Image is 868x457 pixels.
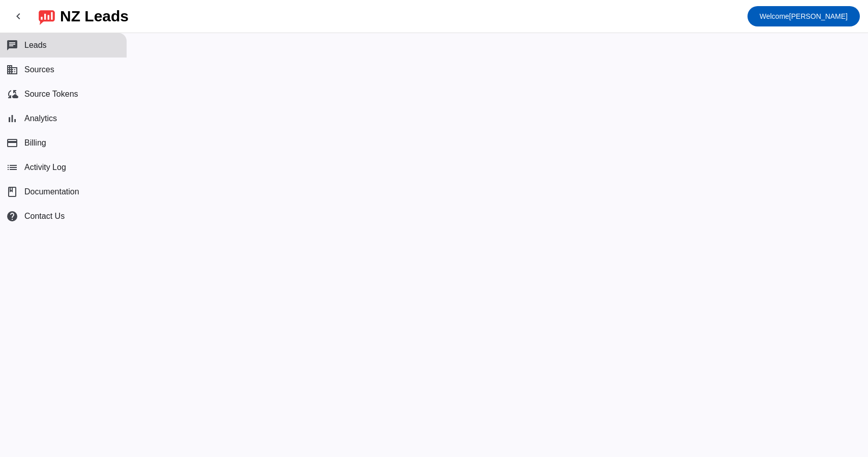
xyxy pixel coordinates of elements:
[6,39,18,51] mat-icon: chat
[6,210,18,222] mat-icon: help
[6,88,18,100] mat-icon: cloud_sync
[24,138,46,148] span: Billing
[6,137,18,149] mat-icon: payment
[24,41,47,50] span: Leads
[6,186,18,198] span: book
[6,64,18,76] mat-icon: business
[39,8,55,25] img: logo
[760,12,789,20] span: Welcome
[60,9,129,23] div: NZ Leads
[24,65,54,74] span: Sources
[747,6,860,26] button: Welcome[PERSON_NAME]
[24,90,78,99] span: Source Tokens
[24,212,65,221] span: Contact Us
[6,112,18,125] mat-icon: bar_chart
[760,9,848,23] span: [PERSON_NAME]
[24,163,66,172] span: Activity Log
[6,161,18,174] mat-icon: list
[12,10,24,22] mat-icon: chevron_left
[24,114,57,123] span: Analytics
[24,187,79,196] span: Documentation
